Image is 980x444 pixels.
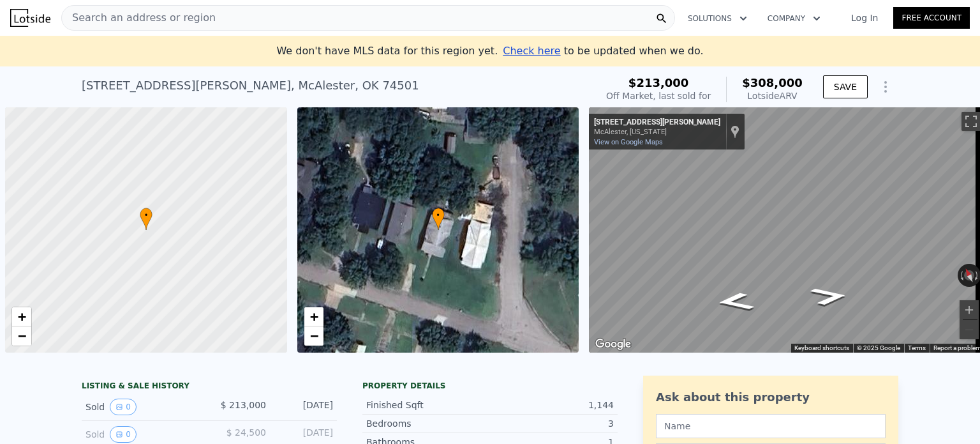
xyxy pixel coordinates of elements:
span: $213,000 [628,76,689,89]
span: $308,000 [742,76,803,89]
span: Search an address or region [62,10,216,26]
img: Google [592,336,634,353]
button: Solutions [678,7,757,30]
button: View historical data [110,426,137,443]
div: • [140,208,152,230]
a: Zoom in [12,307,31,326]
div: Sold [85,426,199,443]
div: McAlester, [US_STATE] [594,128,720,136]
span: + [309,309,318,325]
path: Go East, W Adams Ave [794,282,865,310]
div: Property details [362,381,618,391]
div: Bedrooms [366,417,490,430]
div: LISTING & SALE HISTORY [82,381,337,394]
span: Check here [503,45,560,57]
div: [DATE] [276,426,333,443]
div: [STREET_ADDRESS][PERSON_NAME] [594,118,720,128]
div: Sold [85,399,199,415]
a: Open this area in Google Maps (opens a new window) [592,336,634,353]
span: • [140,210,152,221]
span: $ 24,500 [226,427,266,438]
span: © 2025 Google [857,344,900,351]
button: View historical data [110,399,137,415]
button: Company [757,7,831,30]
a: Log In [836,11,893,24]
button: Keyboard shortcuts [794,344,849,353]
a: Show location on map [731,125,739,139]
div: Off Market, last sold for [606,89,711,102]
a: Zoom out [304,326,323,346]
button: Rotate counterclockwise [958,264,965,287]
a: Zoom out [12,326,31,346]
path: Go West, W Adams Ave [700,288,770,316]
div: [STREET_ADDRESS][PERSON_NAME] , McAlester , OK 74501 [82,77,419,95]
img: Lotside [10,9,50,27]
button: SAVE [823,75,868,98]
div: 1,144 [490,399,614,411]
a: View on Google Maps [594,138,663,146]
input: Name [656,414,886,438]
div: [DATE] [276,399,333,415]
span: + [18,309,26,325]
span: • [432,210,445,221]
button: Show Options [873,74,898,100]
div: 3 [490,417,614,430]
div: • [432,208,445,230]
button: Reset the view [960,263,979,288]
div: Ask about this property [656,388,886,406]
div: Finished Sqft [366,399,490,411]
a: Terms (opens in new tab) [908,344,926,351]
span: − [309,328,318,344]
span: − [18,328,26,344]
a: Zoom in [304,307,323,326]
span: $ 213,000 [221,400,266,410]
div: We don't have MLS data for this region yet. [276,43,703,59]
a: Free Account [893,7,970,29]
button: Zoom out [960,320,979,339]
div: to be updated when we do. [503,43,703,59]
button: Zoom in [960,300,979,319]
div: Lotside ARV [742,89,803,102]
